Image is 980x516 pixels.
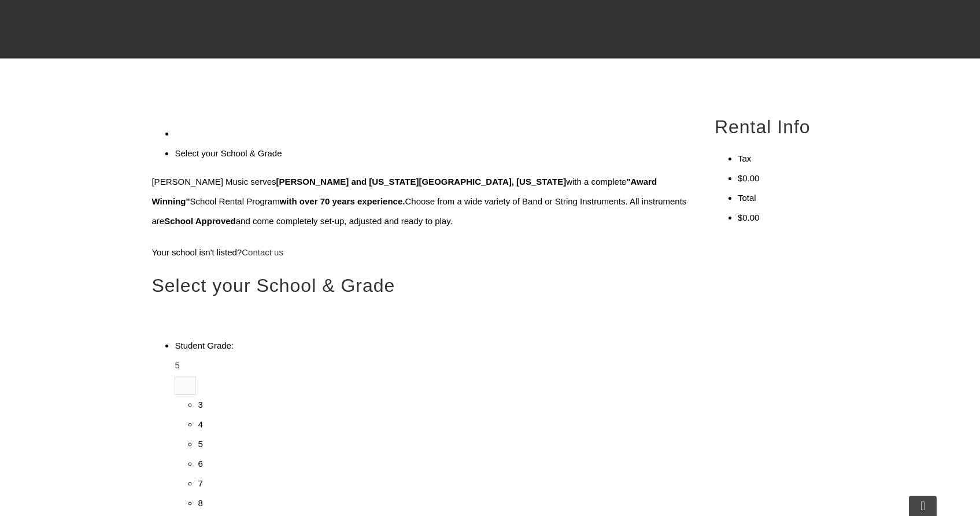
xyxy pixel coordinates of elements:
h2: Select your School & Grade [151,274,687,298]
a: Contact us [242,247,283,257]
span: 5 [175,360,179,370]
li: $0.00 [738,208,829,228]
p: Your school isn't listed? [151,243,687,262]
label: Student Grade: [175,341,234,350]
strong: [PERSON_NAME] and [US_STATE][GEOGRAPHIC_DATA], [US_STATE] [276,177,567,186]
li: Tax [738,149,829,169]
strong: School Approved [164,216,236,226]
li: Total [738,188,829,208]
strong: with over 70 years experience. [280,196,405,206]
li: Select your School & Grade [175,144,687,163]
p: [PERSON_NAME] Music serves with a complete School Rental Program Choose from a wide variety of Ba... [151,172,687,231]
strong: "Award Winning" [151,177,657,206]
li: $0.00 [738,169,829,188]
h2: Rental Info [715,115,829,140]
